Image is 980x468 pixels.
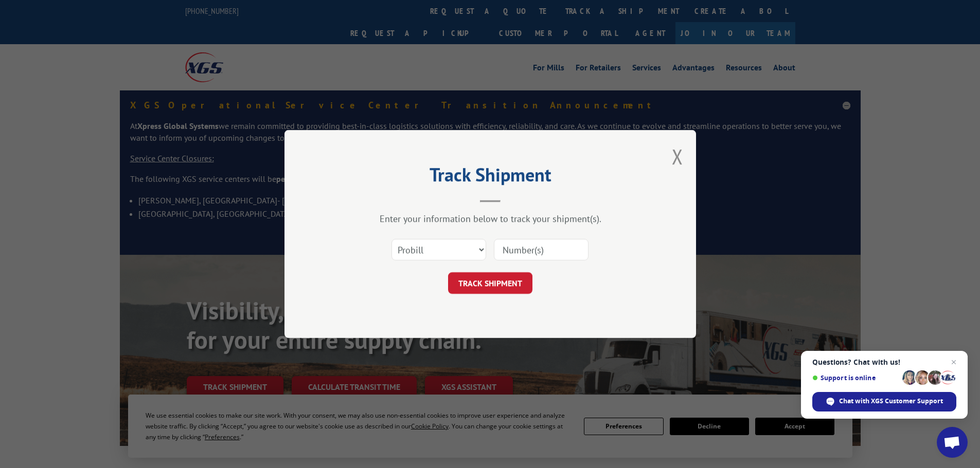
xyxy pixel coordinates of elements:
[336,167,645,187] h2: Track Shipment
[812,392,956,411] span: Chat with XGS Customer Support
[812,358,956,366] span: Questions? Chat with us!
[937,427,968,458] a: Open chat
[672,143,683,170] button: Close modal
[494,239,589,260] input: Number(s)
[839,397,943,406] span: Chat with XGS Customer Support
[448,272,532,294] button: TRACK SHIPMENT
[336,213,645,224] div: Enter your information below to track your shipment(s).
[812,374,899,382] span: Support is online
